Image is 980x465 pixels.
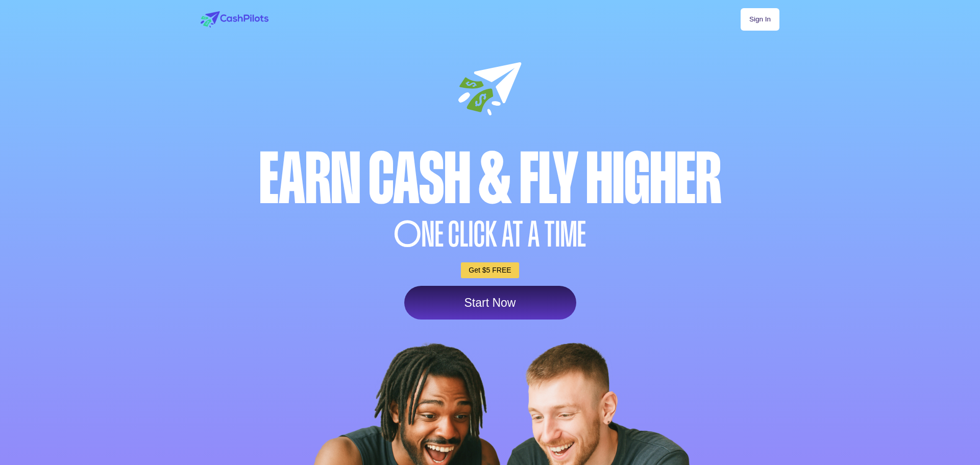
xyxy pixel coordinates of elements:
[394,217,422,252] span: O
[201,11,268,28] img: logo
[198,217,782,252] div: NE CLICK AT A TIME
[741,8,779,31] a: Sign In
[198,143,782,214] div: Earn Cash & Fly higher
[461,262,519,278] a: Get $5 FREE
[404,286,576,320] a: Start Now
